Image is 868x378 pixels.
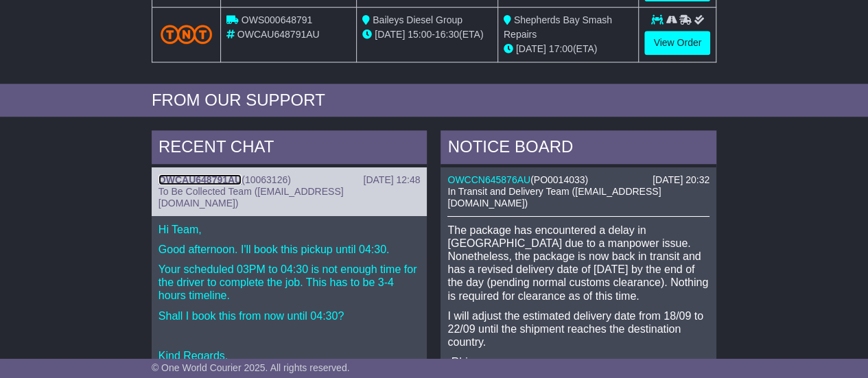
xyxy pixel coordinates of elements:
[159,186,344,209] span: To Be Collected Team ([EMAIL_ADDRESS][DOMAIN_NAME])
[242,14,313,25] span: OWS000648791
[549,43,573,54] span: 17:00
[435,29,459,40] span: 16:30
[408,29,432,40] span: 15:00
[504,14,612,40] span: Shepherds Bay Smash Repairs
[159,174,421,186] div: ( )
[375,29,405,40] span: [DATE]
[161,25,212,43] img: TNT_Domestic.png
[653,174,709,186] div: [DATE] 20:32
[152,91,716,110] div: FROM OUR SUPPORT
[534,174,585,185] span: PO0014033
[447,174,530,185] a: OWCCN645876AU
[245,174,288,185] span: 10063126
[504,42,633,56] div: (ETA)
[362,27,492,42] div: - (ETA)
[516,43,546,54] span: [DATE]
[447,224,709,303] p: The package has encountered a delay in [GEOGRAPHIC_DATA] due to a manpower issue. Nonetheless, th...
[159,243,421,256] p: Good afternoon. I'll book this pickup until 04:30.
[159,263,421,303] p: Your scheduled 03PM to 04:30 is not enough time for the driver to complete the job. This has to b...
[159,174,242,185] a: OWCAU648791AU
[159,309,421,322] p: Shall I book this from now until 04:30?
[373,14,462,25] span: Baileys Diesel Group
[152,362,350,373] span: © One World Courier 2025. All rights reserved.
[159,223,421,236] p: Hi Team,
[159,349,421,362] p: Kind Regards,
[152,130,427,167] div: RECENT CHAT
[237,29,320,40] span: OWCAU648791AU
[363,174,420,186] div: [DATE] 12:48
[441,130,716,167] div: NOTICE BOARD
[447,309,709,349] p: I will adjust the estimated delivery date from 18/09 to 22/09 until the shipment reaches the dest...
[447,174,709,186] div: ( )
[644,31,710,55] a: View Order
[447,186,661,209] span: In Transit and Delivery Team ([EMAIL_ADDRESS][DOMAIN_NAME])
[447,355,709,368] p: -Rhiza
